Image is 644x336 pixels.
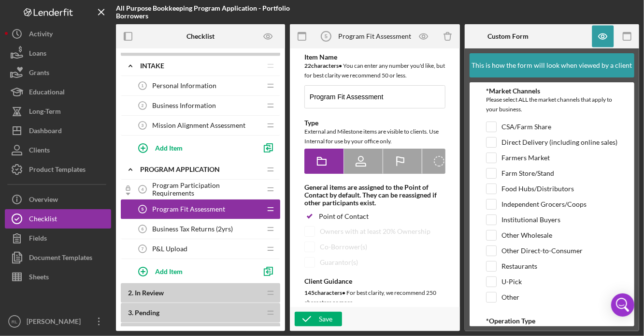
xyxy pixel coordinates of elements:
a: Document Templates [5,248,111,267]
b: Checklist [186,32,215,40]
span: Business Tax Returns (2yrs) [152,225,233,233]
button: Activity [5,24,111,44]
div: Checklist [29,209,57,231]
div: Product Templates [29,160,86,182]
tspan: 5 [325,33,328,39]
button: Loans [5,44,111,63]
button: Long-Term [5,102,111,121]
div: Owners with at least 20% Ownership [320,228,430,235]
span: 3 . [128,308,133,317]
text: RL [12,319,18,324]
span: Pending [135,308,159,317]
a: Fields [5,229,111,248]
button: Preview as [258,26,279,47]
div: Please select ALL the market channels that apply to your business. [486,95,618,117]
div: Educational [29,82,65,104]
button: RL[PERSON_NAME] [5,312,111,331]
tspan: 3 [142,123,144,128]
button: Product Templates [5,160,111,179]
div: Intake [140,62,261,70]
span: Business Information [152,102,216,109]
div: Fields [29,229,47,250]
div: Save [319,312,332,326]
button: Clients [5,140,111,160]
div: Program Fit Assessment [338,32,411,40]
button: Overview [5,190,111,209]
button: Add Item [130,138,256,157]
div: Long-Term [29,102,61,123]
b: All Purpose Bookkeeping Program Application - Portfolio Borrowers [116,4,290,20]
div: *Market Channels [486,87,618,95]
span: 2 . [128,289,133,297]
div: You can enter any number you'd like, but for best clarity we recommend 50 or less. [304,61,445,80]
div: External and Milestone items are visible to clients. Use Internal for use by your office only. [304,127,445,146]
tspan: 1 [142,83,144,88]
span: P&L Upload [152,245,187,253]
b: 22 character s • [304,62,342,69]
label: Institutional Buyers [501,215,560,225]
label: Other Direct-to-Consumer [501,246,583,256]
label: Other Wholesale [501,230,552,240]
label: U-Pick [501,277,522,287]
b: Custom Form [487,32,529,40]
label: Direct Delivery (including online sales) [501,137,617,147]
div: *Operation Type [486,317,618,325]
div: Open Intercom Messenger [611,293,634,317]
label: Other [501,292,519,302]
div: For best clarity, we recommend 250 characters or more. [304,288,445,307]
div: Overview [29,190,58,212]
button: Educational [5,82,111,102]
div: Guarantor(s) [320,259,358,266]
tspan: 5 [142,207,144,212]
label: Food Hubs/Distributors [501,184,574,194]
span: Personal Information [152,82,216,90]
button: Add Item [130,261,256,281]
div: Loans [29,44,46,65]
div: Type [304,119,445,127]
div: Program Application [140,166,261,173]
div: Clients [29,140,50,162]
div: Document Templates [29,248,92,270]
label: Independent Grocers/Coops [501,199,587,209]
button: Save [295,312,342,326]
label: Restaurants [501,261,537,271]
div: Sheets [29,267,49,289]
div: Add Item [155,262,183,280]
label: Farmers Market [501,153,550,163]
button: Dashboard [5,121,111,140]
div: Client Guidance [304,277,445,285]
tspan: 4 [142,187,144,192]
div: The following questions will help our team to get a better understanding of your current practice... [8,8,131,62]
div: Co-Borrower(s) [320,243,367,251]
tspan: 6 [142,227,144,231]
div: [PERSON_NAME] [24,312,87,334]
span: In Review [135,289,164,297]
b: 145 character s • [304,289,345,296]
div: General items are assigned to the Point of Contact by default. They can be reassigned if other pa... [304,183,445,207]
div: Dashboard [29,121,62,143]
body: Rich Text Area. Press ALT-0 for help. [8,8,131,62]
button: Grants [5,63,111,82]
div: Item Name [304,53,445,61]
span: Mission Alignment Assessment [152,122,245,129]
label: Farm Store/Stand [501,168,554,178]
div: This is how the form will look when viewed by a client [472,53,632,77]
button: Sheets [5,267,111,287]
div: Point of Contact [319,213,369,220]
button: Checklist [5,209,111,229]
div: Grants [29,63,49,85]
tspan: 7 [142,246,144,251]
div: Add Item [155,138,183,157]
div: Activity [29,24,53,46]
